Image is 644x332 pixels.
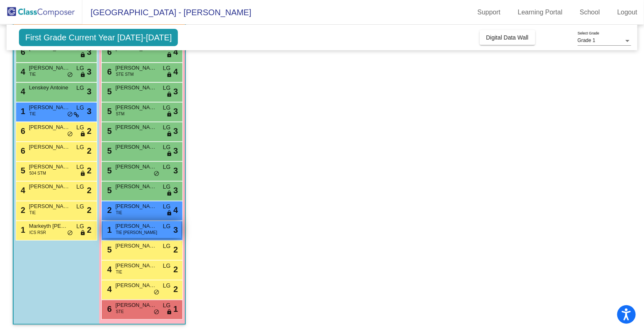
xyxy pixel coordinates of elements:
span: 1 [105,225,112,234]
span: 6 [19,146,25,155]
span: TIE [29,111,36,117]
span: do_not_disturb_alt [67,72,73,78]
span: [PERSON_NAME] [115,182,156,191]
span: 2 [87,184,91,196]
span: 3 [87,65,91,78]
span: LG [77,182,84,191]
span: lock [166,131,172,138]
span: [PERSON_NAME] [29,123,70,131]
span: 3 [87,85,91,98]
span: TIE [29,210,36,216]
span: LG [163,262,171,270]
span: [PERSON_NAME] [115,202,156,210]
span: [PERSON_NAME] [29,202,70,210]
span: do_not_disturb_alt [154,171,159,177]
span: [PERSON_NAME] [29,103,70,112]
span: 1 [19,225,25,234]
span: Markeyth [PERSON_NAME] [29,222,70,230]
span: 3 [173,184,178,196]
span: 6 [19,47,25,56]
span: 2 [87,204,91,216]
span: [PERSON_NAME] [115,64,156,72]
span: 5 [105,166,112,175]
span: lock [166,111,172,118]
span: [PERSON_NAME] [29,143,70,151]
span: TIE [29,71,36,77]
span: First Grade Current Year [DATE]-[DATE] [19,29,178,46]
span: 6 [19,126,25,136]
span: STE STM [116,71,133,77]
span: LG [163,123,171,132]
span: 3 [173,85,178,98]
span: LG [77,123,84,132]
span: 4 [173,46,178,58]
span: 504 STM [29,170,46,176]
span: TIE [PERSON_NAME] [116,229,157,236]
span: 2 [87,224,91,236]
span: 3 [173,105,178,117]
span: 5 [105,87,112,96]
span: lock [166,91,172,98]
span: 2 [87,145,91,157]
span: LG [163,222,171,231]
span: Digital Data Wall [486,34,529,41]
span: [PERSON_NAME] [115,84,156,92]
span: 4 [19,186,25,195]
span: lock [166,309,172,316]
span: 2 [173,243,178,256]
a: School [573,6,607,19]
span: do_not_disturb_alt [154,309,159,316]
span: LG [163,301,171,310]
span: LG [77,143,84,152]
span: [PERSON_NAME] [115,242,156,250]
span: TIE [116,269,122,275]
span: lock [80,52,86,58]
span: LG [163,103,171,112]
span: 2 [105,206,112,215]
span: 6 [105,47,112,56]
button: Digital Data Wall [480,30,535,45]
span: 3 [173,224,178,236]
span: 6 [105,304,112,313]
span: 3 [87,105,91,117]
span: [PERSON_NAME] [29,64,70,72]
span: 4 [105,285,112,294]
span: Lenskey Antoine [29,84,70,92]
span: 5 [105,126,112,136]
span: Grade 1 [578,37,595,43]
span: 4 [173,204,178,216]
span: 4 [105,265,112,274]
span: lock [80,72,86,78]
span: [PERSON_NAME] [115,222,156,230]
span: 2 [19,206,25,215]
span: LG [163,202,171,211]
span: [GEOGRAPHIC_DATA] - [PERSON_NAME] [82,6,251,19]
span: 5 [105,107,112,116]
span: LG [163,281,171,290]
span: 6 [105,67,112,76]
span: [PERSON_NAME] [115,103,156,112]
span: 1 [19,107,25,116]
a: Learning Portal [511,6,569,19]
span: do_not_disturb_alt [67,111,73,118]
span: LG [163,182,171,191]
span: 5 [105,245,112,254]
span: [PERSON_NAME] [115,301,156,309]
span: 2 [173,263,178,276]
span: 3 [173,164,178,177]
span: [PERSON_NAME] [115,281,156,290]
span: LG [163,84,171,92]
span: [PERSON_NAME] [115,123,156,131]
span: ICS RSR [29,229,46,236]
span: lock [80,171,86,177]
span: [PERSON_NAME] [115,163,156,171]
span: 5 [105,186,112,195]
span: 3 [87,46,91,58]
a: Logout [611,6,644,19]
span: lock [166,72,172,78]
span: 4 [19,87,25,96]
span: LG [77,202,84,211]
span: 4 [19,67,25,76]
span: LG [77,163,84,171]
span: [PERSON_NAME] [29,182,70,191]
